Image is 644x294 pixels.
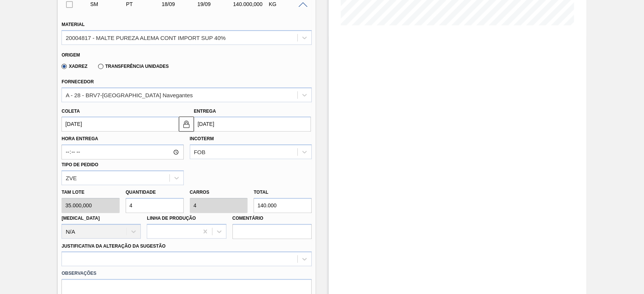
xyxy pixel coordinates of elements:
div: 18/09/2025 [160,1,199,7]
div: 19/09/2025 [195,1,235,7]
div: 140.000,000 [231,1,271,7]
div: ZVE [66,175,77,181]
label: Transferência Unidades [98,64,169,69]
div: FOB [194,149,206,155]
input: dd/mm/yyyy [194,116,311,132]
label: Linha de Produção [147,216,196,221]
img: locked [182,119,191,129]
label: Fornecedor [61,79,94,84]
label: Incoterm [190,136,214,141]
input: dd/mm/yyyy [61,116,178,132]
div: A - 28 - BRV7-[GEOGRAPHIC_DATA] Navegantes [66,92,193,98]
label: Observações [61,268,312,279]
div: 20004817 - MALTE PUREZA ALEMA CONT IMPORT SUP 40% [66,34,226,41]
label: Hora Entrega [61,133,183,144]
label: Origem [61,52,80,58]
label: Carros [190,190,209,195]
div: Pedido de Transferência [124,1,163,7]
label: Tipo de pedido [61,162,98,167]
label: Quantidade [126,190,156,195]
label: Entrega [194,109,216,114]
label: Tam lote [61,187,120,198]
div: Sugestão Manual [88,1,128,7]
label: Coleta [61,109,80,114]
label: [MEDICAL_DATA] [61,216,100,221]
label: Comentário [232,213,312,224]
label: Material [61,22,85,27]
label: Xadrez [61,64,88,69]
label: Total [254,190,268,195]
button: locked [179,116,194,132]
label: Justificativa da Alteração da Sugestão [61,243,166,249]
div: KG [267,1,306,7]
